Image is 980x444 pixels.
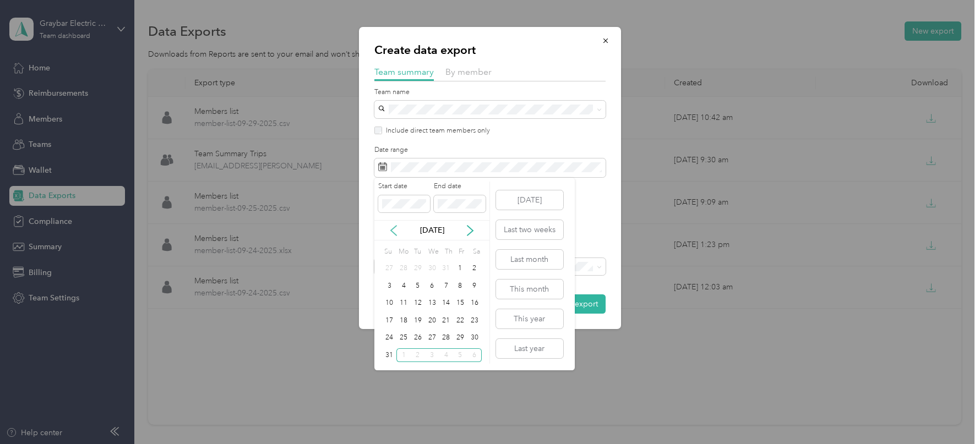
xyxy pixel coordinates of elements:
[427,244,439,260] div: We
[467,331,482,345] div: 30
[425,314,439,327] div: 20
[425,297,439,310] div: 13
[439,348,453,362] div: 4
[411,348,425,362] div: 2
[496,309,563,328] button: This year
[411,314,425,327] div: 19
[374,42,606,58] p: Create data export
[374,145,606,155] label: Date range
[453,262,467,276] div: 1
[378,182,430,191] label: Start date
[374,87,606,97] label: Team name
[453,314,467,327] div: 22
[496,220,563,239] button: Last two weeks
[496,250,563,269] button: Last month
[396,314,411,327] div: 18
[467,279,482,293] div: 9
[411,262,425,276] div: 29
[467,262,482,276] div: 2
[383,314,397,327] div: 17
[425,331,439,345] div: 27
[471,244,482,260] div: Sa
[411,279,425,293] div: 5
[496,279,563,299] button: This month
[443,244,453,260] div: Th
[382,126,490,136] label: Include direct team members only
[457,244,467,260] div: Fr
[396,244,409,260] div: Mo
[453,297,467,310] div: 15
[425,262,439,276] div: 30
[409,224,455,236] p: [DATE]
[453,331,467,345] div: 29
[434,182,486,191] label: End date
[453,279,467,293] div: 8
[396,331,411,345] div: 25
[383,244,393,260] div: Su
[411,331,425,345] div: 26
[918,382,980,444] iframe: Everlance-gr Chat Button Frame
[374,67,434,77] span: Team summary
[383,279,397,293] div: 3
[439,331,453,345] div: 28
[439,279,453,293] div: 7
[467,297,482,310] div: 16
[453,348,467,362] div: 5
[383,348,397,362] div: 31
[439,297,453,310] div: 14
[396,279,411,293] div: 4
[467,314,482,327] div: 23
[396,348,411,362] div: 1
[496,339,563,358] button: Last year
[383,297,397,310] div: 10
[412,244,423,260] div: Tu
[425,279,439,293] div: 6
[439,314,453,327] div: 21
[467,348,482,362] div: 6
[396,297,411,310] div: 11
[425,348,439,362] div: 3
[411,297,425,310] div: 12
[496,190,563,210] button: [DATE]
[383,331,397,345] div: 24
[439,262,453,276] div: 31
[396,262,411,276] div: 28
[445,67,492,77] span: By member
[383,262,397,276] div: 27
